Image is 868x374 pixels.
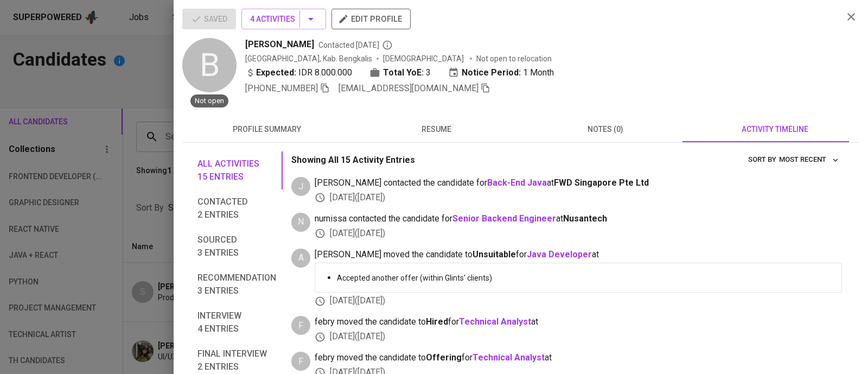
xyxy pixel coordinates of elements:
span: Most Recent [779,154,839,166]
div: N [291,213,310,232]
span: activity timeline [697,123,853,136]
a: Technical Analyst [459,316,531,327]
a: edit profile [331,14,411,23]
div: B [182,38,237,92]
span: [PERSON_NAME] moved the candidate to for at [315,249,842,261]
span: [PHONE_NUMBER] [245,83,318,93]
span: 3 [426,66,431,79]
span: [PERSON_NAME] [245,38,314,51]
div: F [291,316,310,335]
span: febry moved the candidate to for at [315,352,842,364]
button: edit profile [331,9,411,29]
b: Offering [426,352,462,363]
span: notes (0) [527,123,684,136]
div: [DATE] ( [DATE] ) [315,192,842,204]
span: sort by [748,155,776,163]
p: Showing All 15 Activity Entries [291,154,415,167]
span: FWD Singapore Pte Ltd [554,178,649,188]
b: Expected: [256,66,296,79]
span: Recommendation 3 entries [197,271,276,297]
span: All activities 15 entries [197,157,276,183]
b: Notice Period: [462,66,521,79]
b: Total YoE: [383,66,424,79]
a: Back-End Java [487,178,547,188]
div: [DATE] ( [DATE] ) [315,295,842,307]
b: Hired [426,316,448,327]
span: profile summary [189,123,345,136]
span: [DEMOGRAPHIC_DATA] [383,53,465,64]
a: Senior Backend Engineer [452,213,556,224]
span: [EMAIL_ADDRESS][DOMAIN_NAME] [339,83,478,93]
span: Contacted 2 entries [197,195,276,221]
span: Interview 4 entries [197,309,276,335]
span: Contacted [DATE] [318,40,393,50]
p: Not open to relocation [476,53,552,64]
b: Unsuitable [473,249,516,259]
button: 4 Activities [241,9,326,29]
svg: By Batam recruiter [382,40,393,50]
span: Not open [190,96,228,106]
div: 1 Month [448,66,554,79]
div: IDR 8.000.000 [245,66,352,79]
div: [DATE] ( [DATE] ) [315,331,842,343]
span: febry moved the candidate to for at [315,316,842,328]
div: [DATE] ( [DATE] ) [315,227,842,240]
div: [GEOGRAPHIC_DATA], Kab. Bengkalis [245,53,372,64]
span: edit profile [340,12,402,26]
span: Nusantech [563,213,607,224]
a: Java Developer [527,249,592,259]
span: [PERSON_NAME] contacted the candidate for at [315,177,842,189]
span: 4 Activities [250,12,317,26]
p: Accepted another offer (within Glints' clients) [337,272,833,283]
span: Final interview 2 entries [197,347,276,373]
button: sort by [776,151,842,168]
div: F [291,352,310,371]
div: A [291,249,310,268]
div: J [291,177,310,196]
span: Sourced 3 entries [197,233,276,259]
span: resume [358,123,514,136]
span: nurnissa contacted the candidate for at [315,213,842,225]
a: Technical Analyst [473,352,545,363]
